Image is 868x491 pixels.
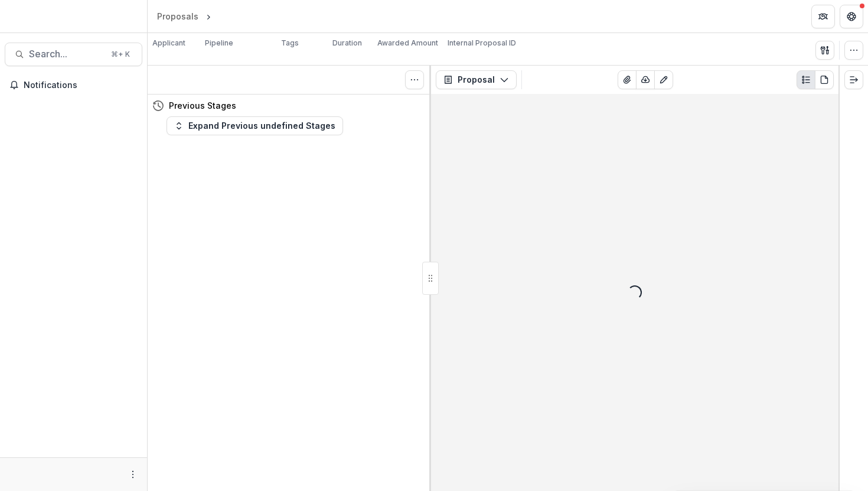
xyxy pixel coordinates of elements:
[448,38,516,48] p: Internal Proposal ID
[157,10,198,22] div: Proposals
[654,70,673,89] button: Edit as form
[152,38,185,48] p: Applicant
[618,70,637,89] button: View Attached Files
[815,70,834,89] button: PDF view
[377,38,438,48] p: Awarded Amount
[167,116,343,135] button: Expand Previous undefined Stages
[281,38,299,48] p: Tags
[152,8,264,25] nav: breadcrumb
[840,5,863,28] button: Get Help
[169,99,236,112] h4: Previous Stages
[332,38,362,48] p: Duration
[205,38,233,48] p: Pipeline
[797,70,815,89] button: Plaintext view
[811,5,835,28] button: Partners
[109,48,132,61] div: ⌘ + K
[5,76,142,95] button: Notifications
[24,80,138,90] span: Notifications
[844,70,863,89] button: Expand right
[152,8,203,25] a: Proposals
[5,43,142,66] button: Search...
[29,48,104,60] span: Search...
[126,467,140,482] button: More
[436,70,517,89] button: Proposal
[405,70,424,89] button: Toggle View Cancelled Tasks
